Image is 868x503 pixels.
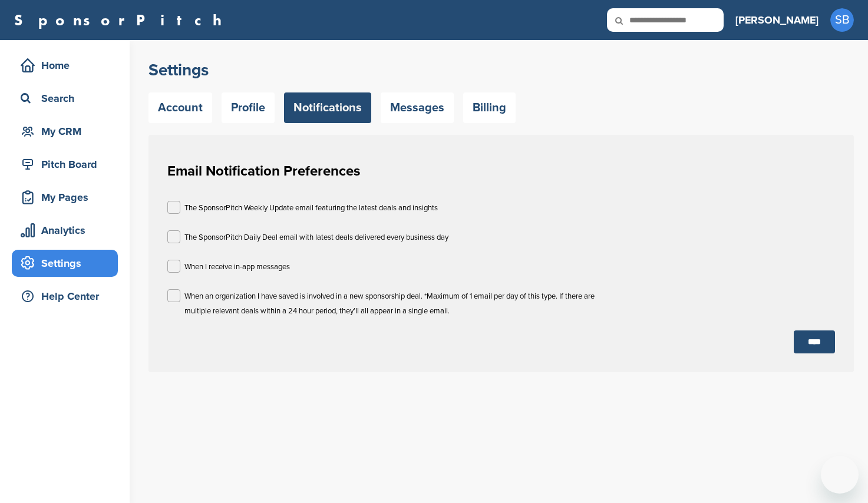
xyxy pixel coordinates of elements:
[18,253,118,274] div: Settings
[184,260,290,274] p: When I receive in-app messages
[12,283,118,310] a: Help Center
[18,88,118,109] div: Search
[735,7,819,33] a: [PERSON_NAME]
[184,201,438,216] p: The SponsorPitch Weekly Update email featuring the latest deals and insights
[12,217,118,244] a: Analytics
[284,92,371,123] a: Notifications
[821,456,859,494] iframe: Button to launch messaging window
[830,8,854,32] span: SB
[12,85,118,112] a: Search
[18,55,118,76] div: Home
[18,154,118,175] div: Pitch Board
[735,12,819,28] h3: [PERSON_NAME]
[381,92,454,123] a: Messages
[12,52,118,79] a: Home
[12,184,118,211] a: My Pages
[222,92,275,123] a: Profile
[12,250,118,277] a: Settings
[18,187,118,208] div: My Pages
[18,286,118,307] div: Help Center
[148,92,212,123] a: Account
[167,161,835,182] h1: Email Notification Preferences
[18,220,118,241] div: Analytics
[184,289,608,319] p: When an organization I have saved is involved in a new sponsorship deal. *Maximum of 1 email per ...
[12,118,118,145] a: My CRM
[184,230,448,245] p: The SponsorPitch Daily Deal email with latest deals delivered every business day
[463,92,516,123] a: Billing
[148,59,854,81] h2: Settings
[18,121,118,142] div: My CRM
[12,151,118,178] a: Pitch Board
[14,12,229,28] a: SponsorPitch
